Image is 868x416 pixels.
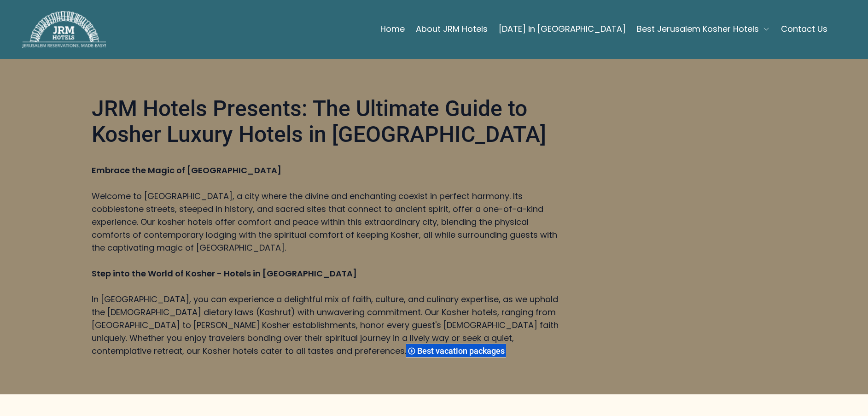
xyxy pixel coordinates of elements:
strong: Embrace the Magic of [GEOGRAPHIC_DATA] [92,164,281,176]
p: Welcome to [GEOGRAPHIC_DATA], a city where the divine and enchanting coexist in perfect harmony. ... [92,190,563,254]
button: Best Jerusalem Kosher Hotels [637,20,770,38]
span: Best vacation packages [417,346,507,356]
a: Home [380,20,405,38]
span: Best Jerusalem Kosher Hotels [637,23,759,35]
p: In [GEOGRAPHIC_DATA], you can experience a delightful mix of faith, culture, and culinary experti... [92,293,563,357]
div: Best vacation packages [406,344,506,357]
a: [DATE] in [GEOGRAPHIC_DATA] [499,20,626,38]
img: JRM Hotels [22,11,106,48]
h2: JRM Hotels Presents: The Ultimate Guide to Kosher Luxury Hotels in [GEOGRAPHIC_DATA] [92,96,563,151]
a: Contact Us [781,20,827,38]
strong: Step into the World of Kosher - Hotels in [GEOGRAPHIC_DATA] [92,268,357,279]
a: About JRM Hotels [416,20,488,38]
